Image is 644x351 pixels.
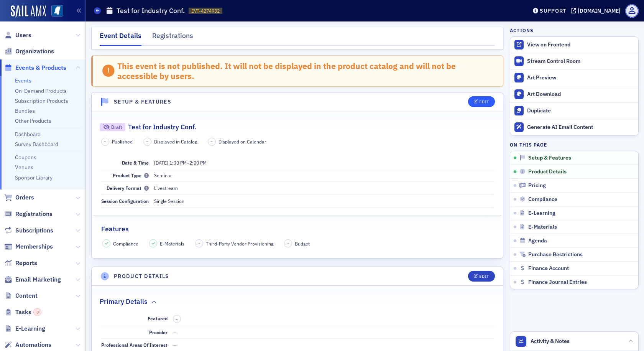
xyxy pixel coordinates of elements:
span: E-Materials [528,224,557,231]
a: Venues [15,164,33,171]
span: Purchase Restrictions [528,251,583,258]
a: Other Products [15,117,51,124]
span: – [154,160,207,166]
a: Subscriptions [4,226,53,235]
span: E-Learning [528,210,555,217]
a: Users [4,31,31,40]
span: Displayed on Calendar [219,138,266,145]
span: Provider [149,329,168,335]
a: Subscription Products [15,97,68,104]
span: Published [112,138,133,145]
span: Registrations [15,210,53,218]
span: Tasks [15,308,41,316]
button: Generate AI Email Content [510,119,638,135]
a: Coupons [15,154,36,161]
h4: Actions [510,27,534,34]
a: Art Download [510,86,638,102]
h4: Product Details [114,272,169,280]
span: Activity & Notes [531,337,570,345]
div: Stream Control Room [527,58,634,65]
img: SailAMX [51,5,63,17]
h4: Setup & Features [114,98,171,106]
span: Single Session [154,198,184,204]
span: Livestream [154,185,178,191]
a: Survey Dashboard [15,141,58,148]
a: Memberships [4,242,53,251]
span: Agenda [528,237,547,244]
a: Events & Products [4,64,66,72]
time: 2:00 PM [189,160,207,166]
span: Orders [15,193,34,202]
span: – [104,139,106,144]
h4: On this page [510,141,639,148]
div: Draft [111,125,122,129]
a: Bundles [15,107,35,114]
span: Seminar [154,172,172,178]
span: — [173,342,177,348]
div: Edit [479,100,489,104]
a: Organizations [4,47,54,56]
span: Date & Time [122,160,149,166]
h2: Primary Details [100,297,148,307]
div: Art Download [527,91,634,98]
span: E-Learning [15,325,45,333]
span: Budget [295,240,310,247]
span: Setup & Features [528,155,571,161]
a: Email Marketing [4,275,61,284]
span: Finance Journal Entries [528,279,587,286]
a: Art Preview [510,69,638,86]
a: E-Learning [4,325,45,333]
button: Edit [468,271,495,282]
span: E-Materials [160,240,184,247]
a: Dashboard [15,131,41,138]
span: Reports [15,259,37,267]
div: Edit [479,274,489,278]
span: Subscriptions [15,226,53,235]
a: Automations [4,341,51,349]
span: Product Type [113,172,149,178]
div: Registrations [152,31,193,45]
span: Email Marketing [15,275,61,284]
button: [DOMAIN_NAME] [571,8,623,13]
div: Art Preview [527,74,634,81]
span: Featured [148,315,168,321]
div: Duplicate [527,107,634,114]
div: Event Details [100,31,141,46]
h1: Test for Industry Conf. [117,6,185,15]
span: – [146,139,148,144]
a: Orders [4,193,34,202]
a: On-Demand Products [15,87,67,94]
span: Delivery Format [107,185,149,191]
span: Organizations [15,47,54,56]
a: SailAMX [11,5,46,18]
span: EVT-4274932 [191,8,220,14]
span: Professional Areas Of Interest [101,342,168,348]
span: — [173,329,177,335]
span: Session Configuration [101,198,149,204]
span: – [287,241,289,246]
div: Support [540,7,566,14]
a: View on Frontend [510,37,638,53]
span: Events & Products [15,64,66,72]
button: Edit [468,96,495,107]
a: Tasks3 [4,308,41,316]
div: 3 [33,308,41,316]
a: View Homepage [46,5,63,18]
a: Stream Control Room [510,53,638,69]
h2: Features [101,224,129,234]
a: Content [4,292,38,300]
a: Reports [4,259,37,267]
span: Automations [15,341,51,349]
a: Sponsor Library [15,174,53,181]
span: Profile [625,4,639,18]
div: [DOMAIN_NAME] [578,7,621,14]
span: Third-Party Vendor Provisioning [206,240,273,247]
span: Users [15,31,31,40]
div: View on Frontend [527,41,634,48]
a: Registrations [4,210,53,218]
span: Compliance [113,240,138,247]
h2: Test for Industry Conf. [128,122,196,132]
span: – [176,316,178,322]
div: Generate AI Email Content [527,124,634,131]
span: – [198,241,200,246]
